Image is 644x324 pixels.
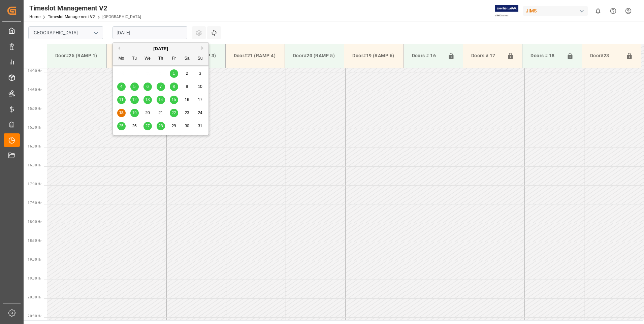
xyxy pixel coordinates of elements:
[29,3,141,13] div: Timeslot Management V2
[231,50,279,62] div: Door#21 (RAMP 4)
[170,83,178,91] div: Choose Friday, August 8th, 2025
[157,109,165,117] div: Choose Thursday, August 21st, 2025
[130,83,139,91] div: Choose Tuesday, August 5th, 2025
[29,14,40,19] a: Home
[143,96,152,104] div: Choose Wednesday, August 13th, 2025
[170,96,178,104] div: Choose Friday, August 15th, 2025
[196,55,204,63] div: Su
[112,50,160,62] div: Door#24 (RAMP 2)
[28,295,41,299] span: 20:00 Hr
[132,110,136,115] span: 19
[198,110,202,115] span: 24
[28,144,41,148] span: 16:00 Hr
[170,122,178,130] div: Choose Friday, August 29th, 2025
[132,97,136,102] span: 12
[158,110,163,115] span: 21
[196,69,204,78] div: Choose Sunday, August 3rd, 2025
[28,258,41,261] span: 19:00 Hr
[196,122,204,130] div: Choose Sunday, August 31st, 2025
[198,84,202,89] span: 10
[28,201,41,205] span: 17:30 Hr
[117,109,126,117] div: Choose Monday, August 18th, 2025
[606,3,621,19] button: Help Center
[130,122,139,130] div: Choose Tuesday, August 26th, 2025
[145,97,150,102] span: 13
[201,46,205,50] button: Next Month
[186,71,188,76] span: 2
[157,96,165,104] div: Choose Thursday, August 14th, 2025
[198,124,202,128] span: 31
[116,46,120,50] button: Previous Month
[173,71,175,76] span: 1
[196,109,204,117] div: Choose Sunday, August 24th, 2025
[145,110,150,115] span: 20
[28,182,41,186] span: 17:00 Hr
[409,50,445,62] div: Doors # 16
[143,55,152,63] div: We
[28,126,41,129] span: 15:30 Hr
[523,4,590,17] button: JIMS
[495,5,518,17] img: Exertis%20JAM%20-%20Email%20Logo.jpg_1722504956.jpg
[469,50,504,62] div: Doors # 17
[145,124,150,128] span: 27
[290,50,339,62] div: Door#20 (RAMP 5)
[28,107,41,110] span: 15:00 Hr
[523,6,588,16] div: JIMS
[28,26,103,39] input: Type to search/select
[183,55,191,63] div: Sa
[48,14,95,19] a: Timeslot Management V2
[133,84,136,89] span: 5
[173,84,175,89] span: 8
[143,83,152,91] div: Choose Wednesday, August 6th, 2025
[117,83,126,91] div: Choose Monday, August 4th, 2025
[28,277,41,280] span: 19:30 Hr
[28,69,41,73] span: 14:00 Hr
[171,97,176,102] span: 15
[119,124,123,128] span: 25
[158,97,163,102] span: 14
[119,110,123,115] span: 18
[183,96,191,104] div: Choose Saturday, August 16th, 2025
[130,109,139,117] div: Choose Tuesday, August 19th, 2025
[171,124,176,128] span: 29
[157,55,165,63] div: Th
[157,83,165,91] div: Choose Thursday, August 7th, 2025
[28,239,41,242] span: 18:30 Hr
[143,109,152,117] div: Choose Wednesday, August 20th, 2025
[185,110,189,115] span: 23
[171,110,176,115] span: 22
[130,55,139,63] div: Tu
[590,3,606,19] button: show 0 new notifications
[143,122,152,130] div: Choose Wednesday, August 27th, 2025
[28,314,41,318] span: 20:30 Hr
[130,96,139,104] div: Choose Tuesday, August 12th, 2025
[183,83,191,91] div: Choose Saturday, August 9th, 2025
[587,50,623,62] div: Door#23
[183,122,191,130] div: Choose Saturday, August 30th, 2025
[185,97,189,102] span: 16
[28,163,41,167] span: 16:30 Hr
[115,67,207,133] div: month 2025-08
[183,69,191,78] div: Choose Saturday, August 2nd, 2025
[117,96,126,104] div: Choose Monday, August 11th, 2025
[183,109,191,117] div: Choose Saturday, August 23rd, 2025
[198,97,202,102] span: 17
[157,122,165,130] div: Choose Thursday, August 28th, 2025
[53,50,101,62] div: Door#25 (RAMP 1)
[158,124,163,128] span: 28
[170,69,178,78] div: Choose Friday, August 1st, 2025
[28,88,41,92] span: 14:30 Hr
[91,28,101,38] button: open menu
[350,50,398,62] div: Door#19 (RAMP 6)
[185,124,189,128] span: 30
[147,84,149,89] span: 6
[28,220,41,224] span: 18:00 Hr
[196,83,204,91] div: Choose Sunday, August 10th, 2025
[119,97,123,102] span: 11
[528,50,563,62] div: Doors # 18
[113,45,208,52] div: [DATE]
[120,84,123,89] span: 4
[170,109,178,117] div: Choose Friday, August 22nd, 2025
[199,71,201,76] span: 3
[160,84,162,89] span: 7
